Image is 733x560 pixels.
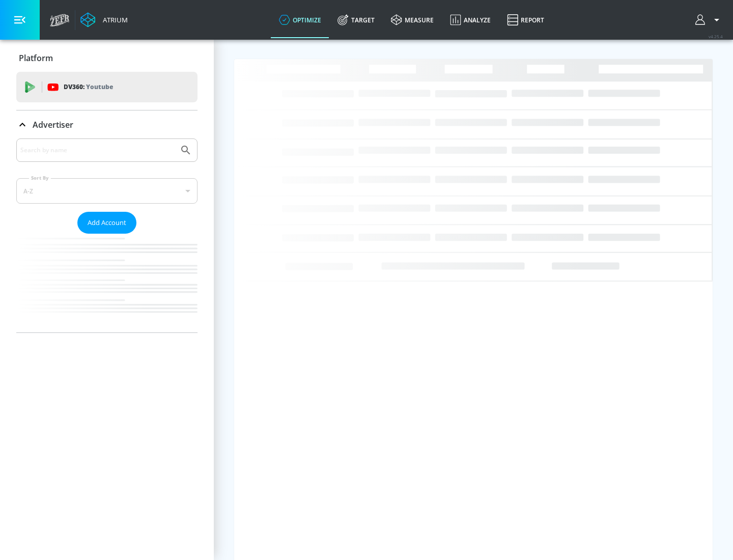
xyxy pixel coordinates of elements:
[709,34,723,39] span: v 4.25.4
[16,178,198,204] div: A-Z
[19,52,53,64] p: Platform
[29,175,51,181] label: Sort By
[16,138,198,332] div: Advertiser
[16,44,198,72] div: Platform
[33,119,73,130] p: Advertiser
[329,2,383,38] a: Target
[99,15,128,24] div: Atrium
[16,234,198,332] nav: list of Advertiser
[64,81,113,93] p: DV360:
[80,12,128,27] a: Atrium
[86,81,113,92] p: Youtube
[77,212,136,234] button: Add Account
[88,217,126,229] span: Add Account
[499,2,552,38] a: Report
[16,110,198,139] div: Advertiser
[16,72,198,102] div: DV360: Youtube
[271,2,329,38] a: optimize
[20,144,175,157] input: Search by name
[442,2,499,38] a: Analyze
[383,2,442,38] a: measure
